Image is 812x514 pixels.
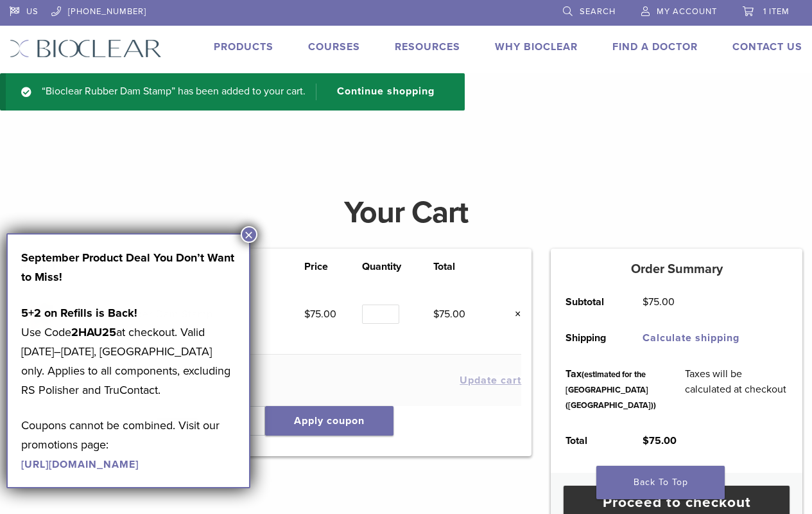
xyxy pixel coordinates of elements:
[316,84,444,100] a: Continue shopping
[551,356,670,423] th: Tax
[433,308,439,321] span: $
[596,466,725,499] a: Back To Top
[304,259,363,274] th: Price
[395,40,460,53] a: Resources
[265,406,393,436] button: Apply coupon
[657,6,717,17] span: My Account
[433,308,465,321] bdi: 75.00
[612,40,698,53] a: Find A Doctor
[460,375,521,385] button: Update cart
[643,434,649,447] span: $
[551,423,628,459] th: Total
[21,416,236,474] p: Coupons cannot be combined. Visit our promotions page:
[21,303,236,400] p: Use Code at checkout. Valid [DATE]–[DATE], [GEOGRAPHIC_DATA] only. Applies to all components, exc...
[21,251,234,284] strong: September Product Deal You Don’t Want to Miss!
[643,332,739,344] a: Calculate shipping
[566,369,656,411] small: (estimated for the [GEOGRAPHIC_DATA] ([GEOGRAPHIC_DATA]))
[71,325,116,339] strong: 2HAU25
[551,320,628,356] th: Shipping
[505,306,521,323] a: Remove this item
[10,39,162,58] img: Bioclear
[21,306,137,320] strong: 5+2 on Refills is Back!
[308,40,360,53] a: Courses
[214,40,273,53] a: Products
[643,296,675,308] bdi: 75.00
[732,40,802,53] a: Contact Us
[643,434,677,447] bdi: 75.00
[580,6,616,17] span: Search
[643,296,648,308] span: $
[433,259,492,274] th: Total
[304,308,336,321] bdi: 75.00
[362,259,433,274] th: Quantity
[21,458,139,471] a: [URL][DOMAIN_NAME]
[551,261,802,277] h5: Order Summary
[551,284,628,320] th: Subtotal
[495,40,578,53] a: Why Bioclear
[241,226,257,243] button: Close
[763,6,790,17] span: 1 item
[304,308,310,321] span: $
[671,356,802,423] td: Taxes will be calculated at checkout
